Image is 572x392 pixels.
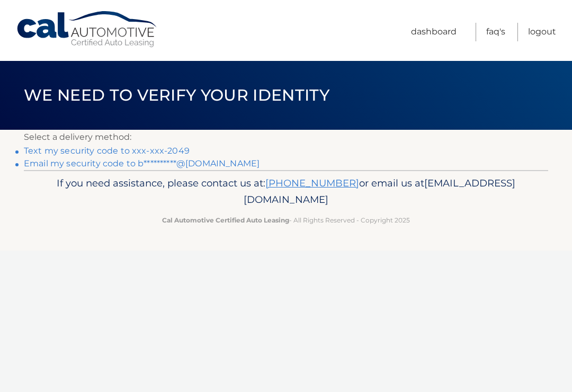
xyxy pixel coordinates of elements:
[24,146,190,156] a: Text my security code to xxx-xxx-2049
[24,130,548,145] p: Select a delivery method:
[16,11,159,48] a: Cal Automotive
[486,23,505,41] a: FAQ's
[265,177,359,189] a: [PHONE_NUMBER]
[24,85,329,105] span: We need to verify your identity
[411,23,457,41] a: Dashboard
[40,175,532,209] p: If you need assistance, please contact us at: or email us at
[528,23,556,41] a: Logout
[162,216,289,224] strong: Cal Automotive Certified Auto Leasing
[24,158,260,168] a: Email my security code to b**********@[DOMAIN_NAME]
[40,215,532,226] p: - All Rights Reserved - Copyright 2025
